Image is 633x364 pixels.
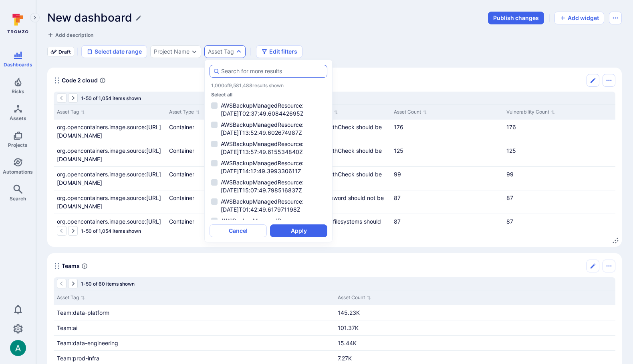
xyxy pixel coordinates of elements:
button: Go to the next page [68,226,78,236]
a: 7.27K [338,355,352,362]
span: Risks [12,88,24,94]
li: AWSBackupManagedResource:[DATE]T01:42:49.617971198Z [210,197,327,214]
button: Sort by Asset Type [169,108,200,116]
button: Sort by Asset Tag [57,294,85,302]
a: 176 [506,124,516,130]
span: Search [10,196,26,202]
div: Cell for Asset Type [166,143,278,166]
div: Cell for Asset Count [391,167,503,190]
span: 1-50 of 1,054 items shown [81,228,141,234]
span: Container [169,124,194,130]
button: Go to the previous page [57,93,67,103]
div: Cell for Asset Count [391,214,503,237]
button: Apply [270,224,327,237]
button: Project Name [154,48,189,55]
div: Cell for Vulnerability Summary [278,120,391,143]
button: Go to the next page [68,279,78,288]
div: Cell for Vulnerability Count [503,143,615,166]
p: 1,000 of 9,581,488 results shown [211,82,284,88]
span: 1-50 of 1,054 items shown [81,95,141,101]
div: Arjan Dehar [10,340,26,356]
a: 125 [394,147,403,154]
button: Expand dropdown [236,48,242,55]
span: Team:data-platform [57,309,109,316]
div: Cell for Asset Count [335,305,615,320]
span: Code 2 cloud [62,76,98,84]
span: Team:prod-infra [57,355,99,362]
button: Edit title [135,15,142,21]
span: org.opencontainers.image.source:[URL][DOMAIN_NAME] [57,194,161,210]
span: ECS Container password should not be in plaintext [282,194,384,210]
div: Cell for Vulnerability Summary [278,214,391,237]
img: ACg8ocLSa5mPYBaXNx3eFu_EmspyJX0laNWN7cXOFirfQ7srZveEpg=s96-c [10,340,26,356]
div: Cell for Asset Type [166,214,278,237]
span: Container [169,218,194,225]
span: Draft [58,49,71,55]
span: Projects [8,142,28,148]
div: autocomplete options [210,65,327,237]
button: Go to the previous page [57,279,67,288]
button: Go to the previous page [57,226,67,236]
button: Sort by Asset Tag [57,108,85,116]
a: 87 [394,194,401,201]
span: Automations [3,169,33,175]
div: Cell for Asset Tag [54,214,166,237]
div: Cell for Vulnerability Summary [278,143,391,166]
a: 145.23K [338,309,360,316]
div: Cell for Vulnerability Count [503,214,615,237]
span: Team:ai [57,324,77,331]
li: AWSBackupManagedResource:[DATE]T15:07:49.798516837Z [210,178,327,195]
button: Sort by Asset Count [394,108,427,116]
a: 176 [394,124,403,130]
span: org.opencontainers.image.source:[URL][DOMAIN_NAME] [57,218,161,233]
div: Draft [47,47,74,56]
div: Cell for Vulnerability Count [503,190,615,214]
div: Cell for Asset Type [166,120,278,143]
li: AWSBackupManagedResource:[DATE]T13:52:49.602674987Z [210,120,327,138]
span: Team:data-engineering [57,340,118,346]
button: Edit filters [256,45,302,58]
button: Add description [47,31,93,39]
span: Container [169,194,194,201]
div: Cell for Vulnerability Count [503,120,615,143]
a: 87 [394,218,401,225]
li: AWSBackupManagedResource:[DATE]T14:12:49.399330611Z [210,158,327,176]
button: Select date range [81,45,147,58]
span: Container [169,171,194,178]
div: Cell for Asset Tag [54,320,335,335]
div: Widget [47,68,622,247]
span: Teams [62,262,80,270]
button: Sort by Asset Count [338,294,371,302]
button: Expand navigation menu [30,13,40,22]
button: Expand dropdown [191,48,198,55]
button: Publish changes [488,12,544,24]
a: 99 [506,171,514,178]
button: Edit [587,74,599,87]
span: 1-50 of 60 items shown [81,281,135,287]
button: Select all [211,92,232,98]
div: Cell for Asset Tag [54,305,335,320]
li: AWSBackupManagedResource:[DATE]T03:52:49.465420541Z [210,216,327,234]
a: 99 [394,171,401,178]
button: Cancel [210,224,267,237]
div: Cell for Asset Type [166,167,278,190]
a: 101.37K [338,324,359,331]
div: Cell for Asset Tag [54,120,166,143]
div: Cell for Asset Count [335,336,615,350]
h1: New dashboard [47,11,132,24]
i: Expand navigation menu [32,14,38,21]
div: Cell for Asset Tag [54,143,166,166]
button: Options menu [603,74,615,87]
span: Add description [55,32,93,38]
div: Cell for Asset Count [335,320,615,335]
div: Cell for Asset Type [166,190,278,214]
div: Cell for Asset Count [391,190,503,214]
input: Search for more results [221,67,324,75]
button: Dashboard menu [609,12,622,24]
span: org.opencontainers.image.source:[URL][DOMAIN_NAME] [57,171,161,186]
button: Go to the next page [68,93,78,103]
button: Asset Tag [208,48,234,55]
div: Cell for Asset Tag [54,190,166,214]
a: 15.44K [338,340,357,346]
a: 87 [506,218,513,225]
